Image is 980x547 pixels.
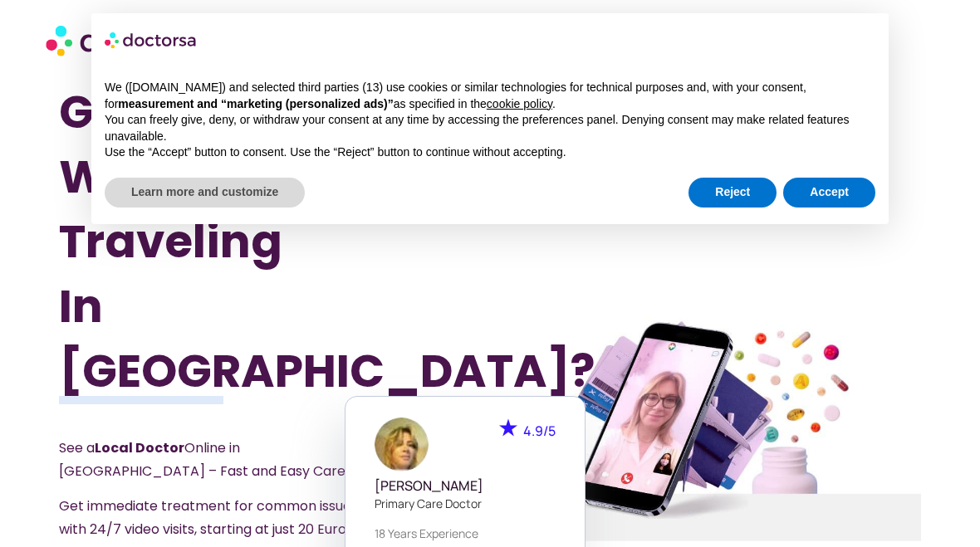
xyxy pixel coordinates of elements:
[523,422,556,440] span: 4.9/5
[118,97,393,110] strong: measurement and “marketing (personalized ads)”
[59,80,425,403] h1: Got Sick While Traveling In [GEOGRAPHIC_DATA]?
[59,438,348,481] span: See a Online in [GEOGRAPHIC_DATA] – Fast and Easy Care.
[375,495,556,512] p: Primary care doctor
[105,178,305,208] button: Learn more and customize
[783,178,875,208] button: Accept
[95,438,184,457] strong: Local Doctor
[688,178,777,208] button: Reject
[375,525,556,542] p: 18 years experience
[375,478,556,494] h5: [PERSON_NAME]
[105,112,875,144] p: You can freely give, deny, or withdraw your consent at any time by accessing the preferences pane...
[487,97,552,110] a: cookie policy
[105,144,875,161] p: Use the “Accept” button to consent. Use the “Reject” button to continue without accepting.
[105,80,875,112] p: We ([DOMAIN_NAME]) and selected third parties (13) use cookies or similar technologies for techni...
[105,27,198,53] img: logo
